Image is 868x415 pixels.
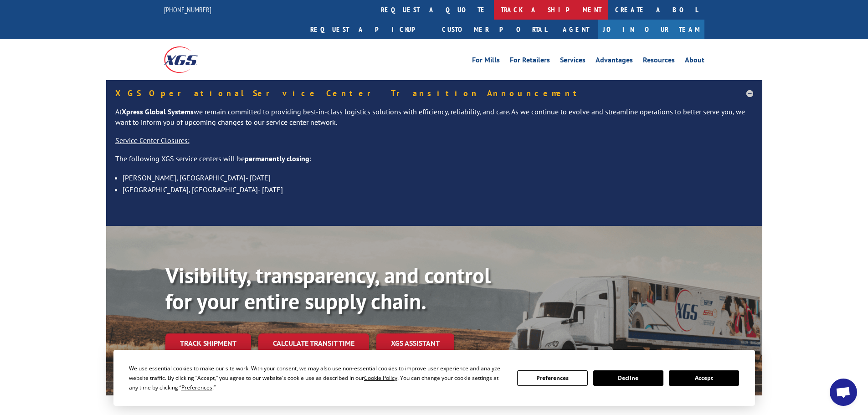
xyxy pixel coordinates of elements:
[517,370,587,386] button: Preferences
[258,333,369,353] a: Calculate transit time
[596,56,633,67] a: Advantages
[115,89,753,97] h5: XGS Operational Service Center Transition Announcement
[115,154,753,172] p: The following XGS service centers will be :
[669,370,739,386] button: Accept
[364,374,397,382] span: Cookie Policy
[510,56,550,67] a: For Retailers
[435,20,554,39] a: Customer Portal
[830,379,857,406] a: Open chat
[123,184,753,195] li: [GEOGRAPHIC_DATA], [GEOGRAPHIC_DATA]- [DATE]
[472,56,500,67] a: For Mills
[554,20,598,39] a: Agent
[303,20,435,39] a: Request a pickup
[598,20,704,39] a: Join Our Team
[685,56,704,67] a: About
[560,56,586,67] a: Services
[164,5,211,14] a: [PHONE_NUMBER]
[593,370,663,386] button: Decline
[643,56,675,67] a: Resources
[113,350,755,406] div: Cookie Consent Prompt
[122,107,194,116] strong: Xpress Global Systems
[123,172,753,184] li: [PERSON_NAME], [GEOGRAPHIC_DATA]- [DATE]
[165,333,251,353] a: Track shipment
[115,136,190,145] u: Service Center Closures:
[376,333,454,353] a: XGS ASSISTANT
[165,261,491,316] b: Visibility, transparency, and control for your entire supply chain.
[181,384,212,391] span: Preferences
[129,364,506,392] div: We use essential cookies to make our site work. With your consent, we may also use non-essential ...
[245,154,309,163] strong: permanently closing
[115,107,753,136] p: At we remain committed to providing best-in-class logistics solutions with efficiency, reliabilit...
